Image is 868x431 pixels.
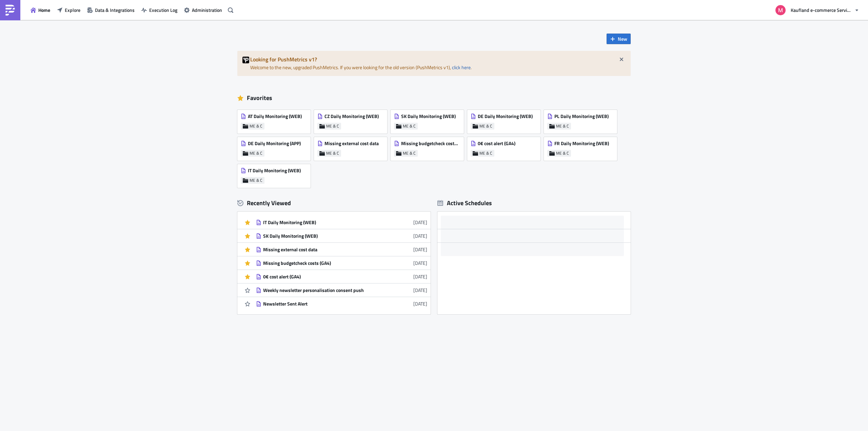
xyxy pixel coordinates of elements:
span: DE Daily Monitoring (WEB) [478,113,533,119]
span: ME & C [479,123,492,129]
span: ME & C [556,123,569,129]
div: Favorites [237,93,631,103]
span: Explore [65,6,80,14]
button: Home [27,5,54,15]
a: IT Daily Monitoring (WEB)ME & C [237,161,314,188]
span: ME & C [556,151,569,156]
div: IT Daily Monitoring (WEB) [263,219,382,226]
div: Welcome to the new, upgraded PushMetrics. If you were looking for the old version (PushMetrics v1... [237,51,631,76]
span: PL Daily Monitoring (WEB) [554,113,609,119]
span: ME & C [403,123,416,129]
a: click here [452,64,471,71]
a: Missing budgetcheck costs (GA4)[DATE] [256,256,427,270]
span: ME & C [403,151,416,156]
div: Missing budgetcheck costs (GA4) [263,260,382,266]
span: ME & C [250,151,262,156]
button: Data & Integrations [84,5,138,15]
span: Home [38,6,50,14]
span: Missing external cost data [324,140,379,146]
span: ME & C [250,123,262,129]
a: IT Daily Monitoring (WEB)[DATE] [256,216,427,229]
span: FR Daily Monitoring (WEB) [554,140,609,146]
a: Weekly newsletter personalisation consent push[DATE] [256,283,427,297]
img: PushMetrics [5,5,16,16]
div: Newsletter Sent Alert [263,301,382,307]
span: New [618,35,627,42]
div: SK Daily Monitoring (WEB) [263,233,382,239]
a: Missing external cost data[DATE] [256,243,427,256]
span: ME & C [326,123,339,129]
div: 0€ cost alert (GA4) [263,274,382,280]
span: 0€ cost alert (GA4) [478,140,515,146]
button: Explore [54,5,84,15]
span: Missing budgetcheck costs (GA4) [401,140,460,146]
a: Newsletter Sent Alert[DATE] [256,297,427,310]
time: 2025-09-03T16:42:56Z [413,273,427,280]
a: Missing budgetcheck costs (GA4)ME & C [391,134,467,161]
a: 0€ cost alert (GA4)ME & C [467,134,544,161]
time: 2025-09-03T16:49:31Z [413,259,427,267]
span: AT Daily Monitoring (WEB) [248,113,302,119]
div: Active Schedules [437,199,492,207]
a: SK Daily Monitoring (WEB)[DATE] [256,229,427,242]
button: Execution Log [138,5,181,15]
div: Weekly newsletter personalisation consent push [263,287,382,293]
a: DE Daily Monitoring (WEB)ME & C [467,106,544,134]
span: DE Daily Monitoring (APP) [248,140,301,146]
a: Missing external cost dataME & C [314,134,391,161]
button: Administration [181,5,225,15]
span: Data & Integrations [95,6,135,14]
div: Recently Viewed [237,198,431,208]
span: SK Daily Monitoring (WEB) [401,113,456,119]
time: 2025-09-05T10:07:48Z [413,246,427,253]
time: 2025-09-03T15:10:13Z [413,287,427,294]
span: ME & C [250,178,262,183]
time: 2025-09-03T15:04:49Z [413,300,427,307]
a: DE Daily Monitoring (APP)ME & C [237,134,314,161]
h5: Looking for PushMetrics v1? [250,57,626,62]
time: 2025-09-09T12:46:16Z [413,219,427,226]
button: Kaufland e-commerce Services GmbH & Co. KG [771,3,863,18]
span: CZ Daily Monitoring (WEB) [324,113,379,119]
span: Administration [192,6,222,14]
a: CZ Daily Monitoring (WEB)ME & C [314,106,391,134]
span: IT Daily Monitoring (WEB) [248,168,301,174]
a: 0€ cost alert (GA4)[DATE] [256,270,427,283]
span: Execution Log [149,6,177,14]
span: Kaufland e-commerce Services GmbH & Co. KG [791,6,852,14]
span: ME & C [479,151,492,156]
a: SK Daily Monitoring (WEB)ME & C [391,106,467,134]
img: Avatar [775,4,786,16]
div: Missing external cost data [263,247,382,253]
a: AT Daily Monitoring (WEB)ME & C [237,106,314,134]
span: ME & C [326,151,339,156]
time: 2025-09-09T12:44:16Z [413,232,427,239]
a: FR Daily Monitoring (WEB)ME & C [544,134,620,161]
a: PL Daily Monitoring (WEB)ME & C [544,106,620,134]
button: New [607,34,631,44]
